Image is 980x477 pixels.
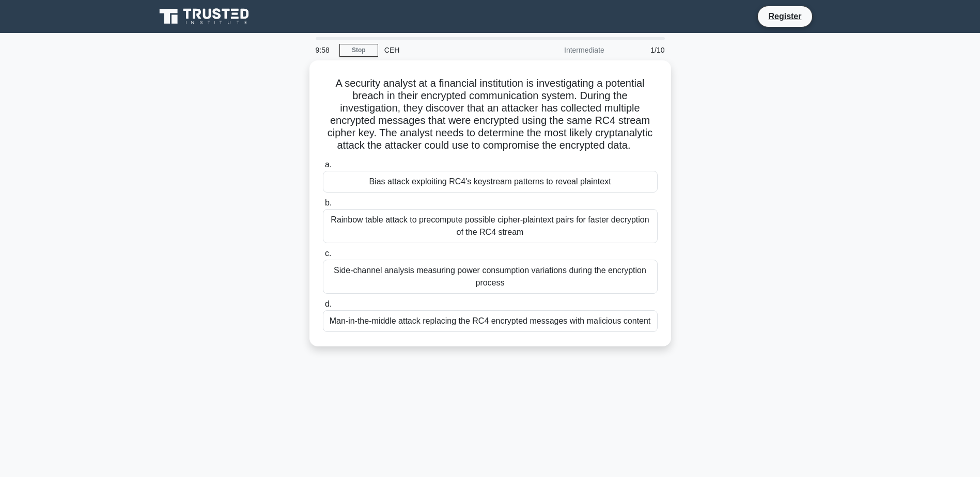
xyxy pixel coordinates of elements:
span: a. [325,160,332,169]
div: Side-channel analysis measuring power consumption variations during the encryption process [323,260,658,294]
div: Man-in-the-middle attack replacing the RC4 encrypted messages with malicious content [323,310,658,332]
div: Intermediate [520,40,611,60]
div: Rainbow table attack to precompute possible cipher-plaintext pairs for faster decryption of the R... [323,209,658,243]
span: b. [325,198,332,207]
a: Stop [339,44,378,57]
div: CEH [378,40,520,60]
div: 1/10 [611,40,671,60]
span: d. [325,299,332,308]
div: 9:58 [309,40,339,60]
h5: A security analyst at a financial institution is investigating a potential breach in their encryp... [322,77,659,152]
a: Register [762,10,807,23]
div: Bias attack exploiting RC4's keystream patterns to reveal plaintext [323,171,658,193]
span: c. [325,249,331,258]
